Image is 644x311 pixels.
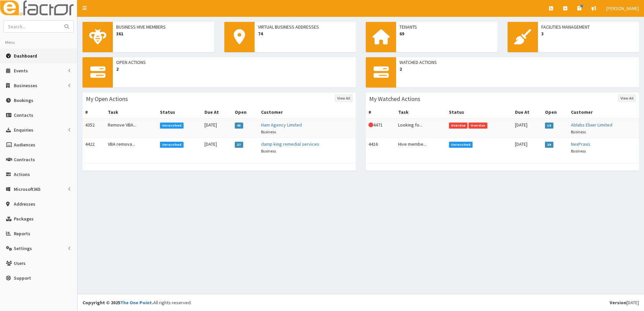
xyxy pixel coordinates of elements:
td: VBA remova... [105,138,157,157]
span: 2 [399,66,636,72]
span: 74 [258,30,353,37]
th: Due At [202,106,232,118]
td: 4422 [83,138,105,157]
span: Overdue [469,123,487,129]
span: Packages [14,216,34,222]
span: Dashboard [14,53,37,59]
i: This Action is overdue! [368,123,373,127]
a: NexPraxis [571,141,590,147]
span: Microsoft365 [14,186,40,192]
td: Remove VBA... [105,118,157,138]
span: Bookings [14,97,33,103]
td: 4416 [366,138,395,157]
th: Task [395,106,446,118]
span: 361 [116,30,211,37]
span: Contracts [14,157,35,163]
span: Virtual Business Addresses [258,24,353,30]
td: [DATE] [512,138,542,157]
span: 45 [235,123,243,129]
div: [DATE] [610,299,639,306]
span: Facilities Management [541,24,636,30]
span: Unresolved [449,142,473,148]
footer: All rights reserved. [77,294,644,311]
span: Unresolved [160,142,184,148]
a: Ablabs Elixer Limited [571,122,612,128]
td: [DATE] [202,118,232,138]
span: 3 [541,30,636,37]
td: [DATE] [512,118,542,138]
small: Business [261,148,276,153]
th: # [366,106,395,118]
span: Unresolved [160,123,184,129]
input: Search... [4,21,60,32]
td: 4352 [83,118,105,138]
a: View All [618,95,636,102]
h3: My Watched Actions [369,96,420,102]
span: Businesses [14,82,37,89]
span: Watched Actions [399,59,636,66]
th: Open [232,106,258,118]
td: 4471 [366,118,395,138]
span: 69 [399,30,494,37]
span: 2 [116,66,352,72]
span: Enquiries [14,127,33,133]
td: [DATE] [202,138,232,157]
strong: Copyright © 2025 . [83,300,153,306]
span: Open Actions [116,59,352,66]
span: Events [14,68,28,74]
th: Open [542,106,568,118]
b: Version [610,300,626,306]
span: 10 [545,123,553,129]
a: damp king remedial services [261,141,319,147]
h3: My Open Actions [86,96,128,102]
span: Overdue [449,123,468,129]
span: Audiences [14,142,35,148]
small: Business [571,148,586,153]
span: Business Hive Members [116,24,211,30]
th: Status [446,106,513,118]
span: [PERSON_NAME] [606,5,639,11]
th: Due At [512,106,542,118]
span: Reports [14,231,30,237]
span: Support [14,275,31,281]
a: The One Point [120,300,152,306]
th: Status [157,106,202,118]
td: Looking fo... [395,118,446,138]
td: Hive membe... [395,138,446,157]
span: 27 [235,142,243,148]
span: Settings [14,245,32,251]
small: Business [261,129,276,134]
span: Actions [14,171,30,177]
a: Ham Agency Limited [261,122,302,128]
th: Customer [258,106,356,118]
span: Users [14,260,26,266]
a: View All [335,95,352,102]
small: Business [571,129,586,134]
th: Customer [568,106,639,118]
span: 29 [545,142,553,148]
span: Tenants [399,24,494,30]
span: Contacts [14,112,33,118]
th: # [83,106,105,118]
th: Task [105,106,157,118]
span: Addresses [14,201,35,207]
